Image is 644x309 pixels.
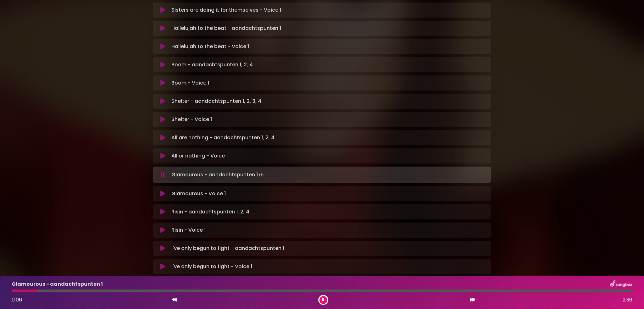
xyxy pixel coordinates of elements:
[171,134,275,141] p: All are nothing - aandachtspunten 1, 2, 4
[171,190,226,197] p: Glamourous - Voice 1
[12,296,22,303] span: 0:06
[171,6,281,14] p: Sisters are doing it for themselves - Voice 1
[171,263,252,270] p: I've only begun to fight - Voice 1
[171,152,228,160] p: All or nothing - Voice 1
[12,280,103,288] p: Glamourous - aandachtspunten 1
[171,226,206,234] p: Risin - Voice 1
[171,97,261,105] p: Shelter - aandachtspunten 1, 2, 3, 4
[171,61,253,69] p: Boom - aandachtspunten 1, 2, 4
[171,43,249,50] p: Hallelujah to the beat - Voice 1
[171,25,281,32] p: Hallelujah to the beat - aandachtspunten 1
[171,170,267,179] p: Glamourous - aandachtspunten 1
[610,280,632,288] img: songbox-logo-white.png
[171,245,284,252] p: I've only begun to fight - aandachtspunten 1
[171,208,249,216] p: Risin - aandachtspunten 1, 2, 4
[258,170,267,179] img: waveform4.gif
[171,79,209,87] p: Boom - Voice 1
[623,296,632,304] span: 2:36
[171,116,212,123] p: Shelter - Voice 1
